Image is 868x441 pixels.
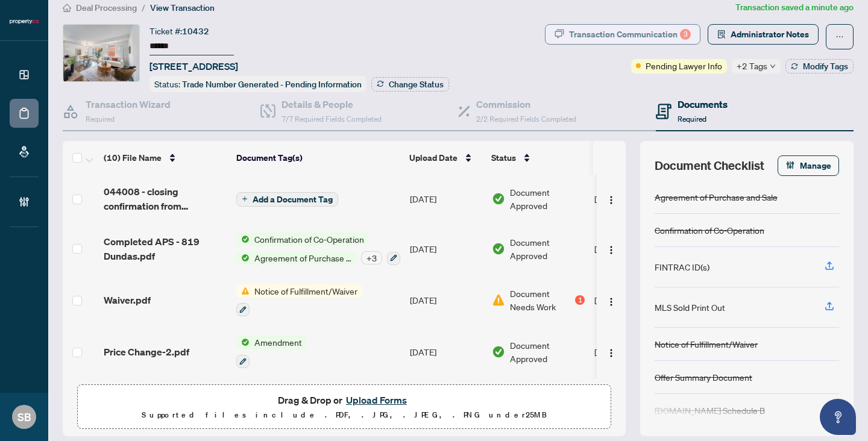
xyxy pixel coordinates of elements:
[76,2,137,13] span: Deal Processing
[236,284,250,298] img: Status Icon
[606,195,616,205] img: Logo
[10,18,39,25] img: logo
[492,192,505,205] img: Document Status
[655,371,752,384] div: Offer Summary Document
[236,251,250,264] img: Status Icon
[491,151,516,164] span: Status
[405,326,487,378] td: [DATE]
[250,336,307,349] span: Amendment
[405,378,487,430] td: [DATE]
[492,293,505,307] img: Document Status
[735,1,854,14] article: Transaction saved a minute ago
[104,184,227,213] span: 044008 - closing confirmation from lawyer.pdf
[492,242,505,255] img: Document Status
[602,290,621,310] button: Logo
[104,345,189,359] span: Price Change-2.pdf
[404,141,486,175] th: Upload Date
[606,348,616,358] img: Logo
[236,233,250,246] img: Status Icon
[104,293,151,307] span: Waiver.pdf
[182,79,362,90] span: Trade Number Generated - Pending Information
[242,196,248,202] span: plus
[405,275,487,327] td: [DATE]
[476,114,576,124] span: 2/2 Required Fields Completed
[835,33,844,41] span: ellipsis
[405,223,487,275] td: [DATE]
[281,114,382,124] span: 7/7 Required Fields Completed
[236,336,307,368] button: Status IconAmendment
[589,141,679,175] th: Uploaded By
[778,155,839,176] button: Manage
[737,59,767,73] span: +2 Tags
[250,284,362,298] span: Notice of Fulfillment/Waiver
[409,151,458,164] span: Upload Date
[510,287,573,313] span: Document Needs Work
[486,141,589,175] th: Status
[63,4,71,12] span: home
[86,114,115,124] span: Required
[236,233,400,265] button: Status IconConfirmation of Co-OperationStatus IconAgreement of Purchase and Sale+3
[708,24,819,45] button: Administrator Notes
[590,223,680,275] td: [PERSON_NAME]
[476,97,576,111] h4: Commission
[717,30,726,39] span: solution
[602,239,621,258] button: Logo
[149,59,238,73] span: [STREET_ADDRESS]
[405,175,487,223] td: [DATE]
[678,97,728,111] h4: Documents
[492,345,505,358] img: Document Status
[678,114,706,124] span: Required
[236,284,362,317] button: Status IconNotice of Fulfillment/Waiver
[250,251,356,264] span: Agreement of Purchase and Sale
[820,399,856,435] button: Open asap
[17,408,31,425] span: SB
[510,186,585,212] span: Document Approved
[646,59,722,72] span: Pending Lawyer Info
[361,251,382,264] div: + 3
[590,326,680,378] td: [PERSON_NAME]
[602,189,621,208] button: Logo
[104,151,162,164] span: (10) File Name
[655,157,764,174] span: Document Checklist
[655,337,758,351] div: Notice of Fulfillment/Waiver
[545,24,700,45] button: Transaction Communication3
[86,97,171,111] h4: Transaction Wizard
[731,25,809,44] span: Administrator Notes
[231,141,404,175] th: Document Tag(s)
[371,77,449,92] button: Change Status
[655,224,764,237] div: Confirmation of Co-Operation
[182,26,209,37] span: 10432
[575,295,585,305] div: 1
[236,191,338,207] button: Add a Document Tag
[250,233,369,246] span: Confirmation of Co-Operation
[510,339,585,365] span: Document Approved
[389,80,444,89] span: Change Status
[680,29,691,40] div: 3
[602,342,621,361] button: Logo
[770,63,776,69] span: down
[803,62,848,70] span: Modify Tags
[78,385,611,430] span: Drag & Drop orUpload FormsSupported files include .PDF, .JPG, .JPEG, .PNG under25MB
[150,2,215,13] span: View Transaction
[655,190,778,204] div: Agreement of Purchase and Sale
[655,260,709,274] div: FINTRAC ID(s)
[281,97,382,111] h4: Details & People
[63,25,139,81] img: IMG-E12272669_1.jpg
[149,76,366,92] div: Status:
[142,1,145,14] li: /
[253,195,333,204] span: Add a Document Tag
[569,25,691,44] div: Transaction Communication
[236,336,250,349] img: Status Icon
[342,392,410,408] button: Upload Forms
[800,156,831,175] span: Manage
[655,301,725,314] div: MLS Sold Print Out
[606,297,616,307] img: Logo
[590,275,680,327] td: [PERSON_NAME]
[149,24,209,38] div: Ticket #:
[278,392,410,408] span: Drag & Drop or
[99,141,231,175] th: (10) File Name
[510,236,585,262] span: Document Approved
[85,408,603,422] p: Supported files include .PDF, .JPG, .JPEG, .PNG under 25 MB
[104,234,227,263] span: Completed APS - 819 Dundas.pdf
[606,245,616,255] img: Logo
